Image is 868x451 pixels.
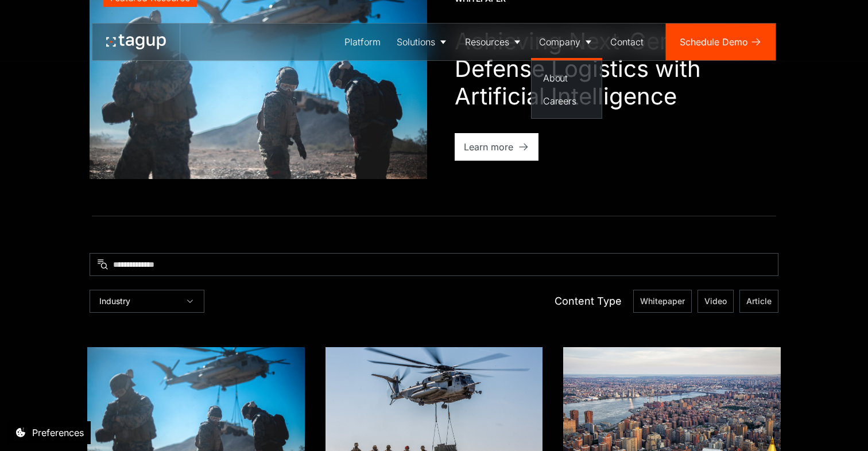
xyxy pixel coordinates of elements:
[704,296,727,307] span: Video
[457,24,531,60] a: Resources
[90,253,778,313] form: Resources
[610,35,644,49] div: Contact
[344,35,381,49] div: Platform
[538,91,595,111] a: Careers
[666,24,776,60] a: Schedule Demo
[99,296,130,306] div: Industry
[543,71,590,85] div: About
[531,24,602,60] a: Company
[336,24,389,60] a: Platform
[746,296,772,307] span: Article
[90,290,204,313] div: Industry
[397,35,435,49] div: Solutions
[640,296,685,307] span: Whitepaper
[680,35,748,49] div: Schedule Demo
[464,140,513,154] div: Learn more
[538,68,595,88] a: About
[531,60,602,119] nav: Company
[455,133,538,161] a: Learn more
[602,24,652,60] a: Contact
[455,28,778,110] h1: Achieving Next-Generation Defense Logistics with Artificial Intelligence
[539,35,580,49] div: Company
[465,35,509,49] div: Resources
[543,94,590,108] div: Careers
[555,294,622,309] div: Content Type
[32,426,84,440] div: Preferences
[389,24,457,60] a: Solutions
